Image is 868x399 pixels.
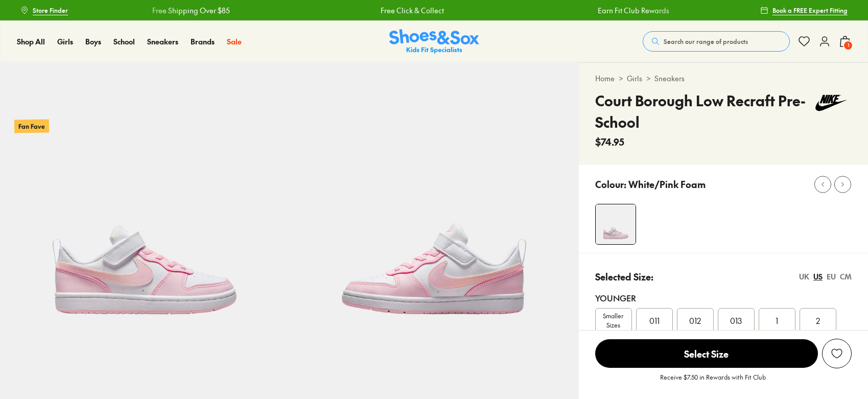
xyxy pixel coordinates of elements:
[147,36,178,47] a: Sneakers
[689,314,701,326] span: 012
[827,271,836,282] div: EU
[595,135,624,149] span: $74.95
[147,36,178,46] span: Sneakers
[596,204,636,244] img: 4-454381_1
[595,73,615,84] a: Home
[649,314,660,326] span: 011
[57,36,73,47] a: Girls
[85,36,101,46] span: Boys
[14,119,49,133] p: Fan Fave
[113,36,135,47] a: School
[595,177,626,191] p: Colour:
[643,31,790,52] button: Search our range of products
[840,271,852,282] div: CM
[17,36,45,46] span: Shop All
[595,270,653,284] p: Selected Size:
[227,36,242,46] span: Sale
[810,90,852,116] img: Vendor logo
[595,292,852,304] div: Younger
[85,36,101,47] a: Boys
[627,73,642,84] a: Girls
[595,73,852,84] div: > >
[380,5,443,16] a: Free Click & Collect
[628,177,706,191] p: White/Pink Foam
[595,339,818,368] span: Select Size
[20,1,68,19] a: Store Finder
[596,311,631,330] span: Smaller Sizes
[839,30,851,53] button: 1
[389,29,479,54] a: Shoes & Sox
[191,36,215,47] a: Brands
[595,339,818,368] button: Select Size
[654,73,685,84] a: Sneakers
[289,62,578,351] img: 5-454382_1
[191,36,215,46] span: Brands
[660,372,766,391] p: Receive $7.50 in Rewards with Fit Club
[760,1,848,19] a: Book a FREE Expert Fitting
[113,36,135,46] span: School
[730,314,742,326] span: 013
[664,37,748,46] span: Search our range of products
[151,5,229,16] a: Free Shipping Over $85
[822,339,852,368] button: Add to Wishlist
[17,36,45,47] a: Shop All
[389,29,479,54] img: SNS_Logo_Responsive.svg
[772,6,848,15] span: Book a FREE Expert Fitting
[843,40,853,51] span: 1
[776,314,778,326] span: 1
[816,314,820,326] span: 2
[799,271,809,282] div: UK
[597,5,668,16] a: Earn Fit Club Rewards
[227,36,242,47] a: Sale
[813,271,823,282] div: US
[57,36,73,46] span: Girls
[595,90,810,133] h4: Court Borough Low Recraft Pre-School
[33,6,68,15] span: Store Finder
